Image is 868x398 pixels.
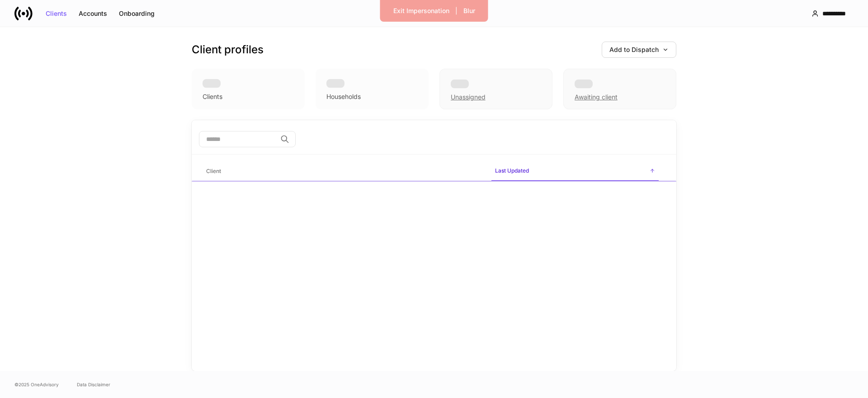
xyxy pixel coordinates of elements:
h3: Client profiles [192,42,264,57]
button: Add to Dispatch [602,42,676,58]
h6: Client [206,167,221,175]
div: Unassigned [439,69,552,109]
div: Blur [463,8,475,14]
div: Unassigned [451,93,486,102]
div: Awaiting client [563,69,676,109]
a: Data Disclaimer [77,381,110,388]
button: Clients [40,6,73,21]
span: © 2025 OneAdvisory [14,381,59,388]
span: Last Updated [491,162,659,181]
button: Exit Impersonation [387,4,455,18]
div: Households [326,92,361,101]
div: Clients [46,10,67,17]
div: Awaiting client [575,93,618,102]
button: Onboarding [113,6,160,21]
button: Blur [458,4,481,18]
div: Exit Impersonation [393,8,449,14]
div: Clients [203,92,222,101]
div: Onboarding [119,10,155,17]
div: Accounts [79,10,107,17]
span: Client [203,162,484,181]
button: Accounts [73,6,113,21]
div: Add to Dispatch [609,47,669,53]
h6: Last Updated [495,166,529,175]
